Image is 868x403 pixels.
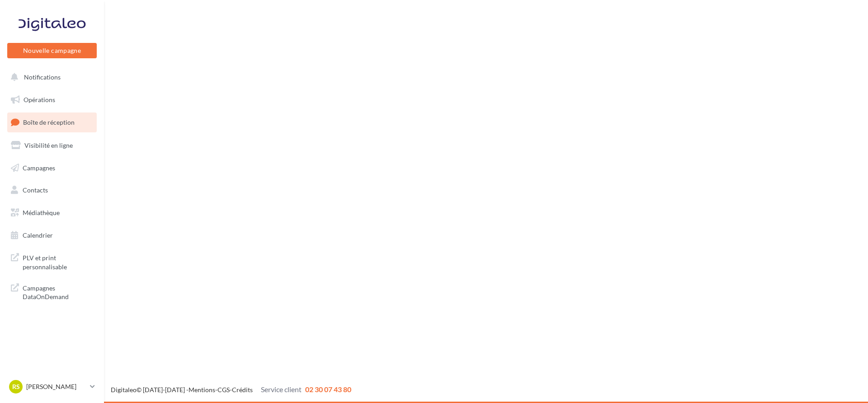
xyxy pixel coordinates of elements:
[24,73,61,81] span: Notifications
[12,382,20,391] span: RS
[23,186,48,194] span: Contacts
[23,282,93,301] span: Campagnes DataOnDemand
[5,278,99,305] a: Campagnes DataOnDemand
[7,378,97,395] a: RS [PERSON_NAME]
[261,385,302,394] span: Service client
[217,386,230,394] a: CGS
[23,164,55,171] span: Campagnes
[23,231,53,239] span: Calendrier
[111,386,351,394] span: © [DATE]-[DATE] - - -
[5,203,99,222] a: Médiathèque
[5,90,99,109] a: Opérations
[111,386,137,394] a: Digitaleo
[232,386,253,394] a: Crédits
[26,382,86,391] p: [PERSON_NAME]
[5,159,99,178] a: Campagnes
[5,136,99,155] a: Visibilité en ligne
[24,141,73,149] span: Visibilité en ligne
[189,386,215,394] a: Mentions
[7,43,97,58] button: Nouvelle campagne
[23,118,75,126] span: Boîte de réception
[5,112,99,132] a: Boîte de réception
[5,226,99,245] a: Calendrier
[23,209,60,216] span: Médiathèque
[23,252,93,271] span: PLV et print personnalisable
[5,181,99,200] a: Contacts
[305,385,351,394] span: 02 30 07 43 80
[5,68,95,87] button: Notifications
[5,248,99,275] a: PLV et print personnalisable
[24,96,55,103] span: Opérations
